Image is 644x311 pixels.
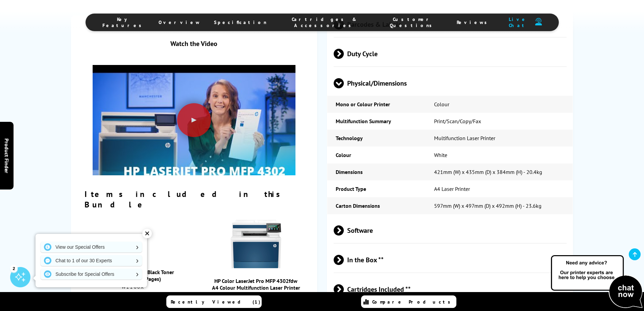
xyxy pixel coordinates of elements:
span: Compare Products [372,299,454,305]
td: 421mm (W) x 435mm (D) x 384mm (H) - 20.4kg [426,163,573,180]
span: Customer Questions [382,16,443,28]
span: Cartridges & Accessories [280,16,369,28]
span: Product Finder [3,138,10,173]
span: Overview [159,19,200,25]
span: In the Box ** [334,247,567,272]
a: Recently Viewed (1) [166,295,262,308]
td: Product Type [327,180,425,197]
span: Recently Viewed (1) [171,299,261,305]
img: HP Color LaserJet Pro MFP 4302fdw [231,219,281,269]
td: Technology [327,130,425,147]
div: 2 [10,265,18,272]
span: Physical/Dimensions [334,70,567,96]
img: Play [93,54,295,206]
span: Specification [214,19,267,25]
a: HP Color LaserJet Pro MFP 4302fdwA4 Colour Multifunction Laser Printer [212,277,300,291]
div: ✕ [142,229,152,238]
td: A4 Laser Printer [426,180,573,197]
h2: Items included in this Bundle [85,189,304,210]
td: Dimensions [327,163,425,180]
span: Software [334,218,567,243]
td: Multifunction Summary [327,113,425,130]
img: user-headset-duotone.svg [535,18,542,26]
a: Subscribe for Special Offers [41,269,142,280]
td: Mono or Colour Printer [327,96,425,113]
span: Duty Cycle [334,41,567,66]
a: Chat to 1 of our 30 Experts [41,255,142,266]
a: View our Special Offers [41,242,142,252]
td: White [426,147,573,163]
div: Watch the Video [93,39,295,48]
td: Print/Scan/Copy/Fax [426,113,573,130]
td: Carton Dimensions [327,197,425,214]
td: Colour [426,96,573,113]
img: Open Live Chat window [549,254,644,310]
a: Compare Products [361,295,456,308]
td: Colour [327,147,425,163]
td: 597mm (W) x 497mm (D) x 492mm (H) - 23.6kg [426,197,573,214]
td: Multifunction Laser Printer [426,130,573,147]
span: Live Chat [504,16,531,28]
span: Cartridges Included ** [334,276,567,302]
span: Key Features [102,16,145,28]
span: Reviews [457,19,491,25]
